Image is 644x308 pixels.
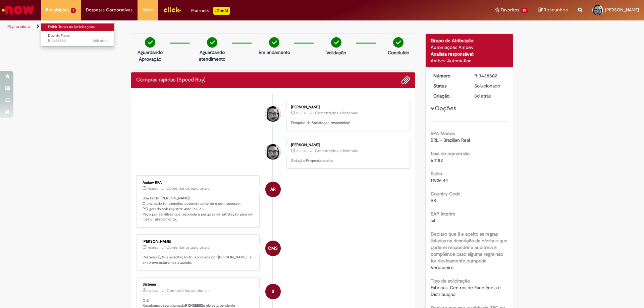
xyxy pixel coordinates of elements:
span: 8d atrás [474,93,491,99]
div: Analista responsável: [431,51,508,57]
img: ServiceNow [1,3,35,17]
span: R13458752 [48,38,108,44]
div: [PERSON_NAME] [291,105,403,109]
p: Validação [326,49,346,56]
p: Em andamento [259,49,290,56]
div: R13438802 [474,72,505,79]
span: 11926.44 [431,177,448,183]
p: Concluído [388,49,409,56]
img: check-circle-green.png [331,37,341,48]
time: 28/08/2025 15:37:11 [93,38,108,43]
span: BR [431,197,436,203]
span: 1 [71,8,76,13]
button: Adicionar anexos [401,76,410,84]
ul: Requisições [41,20,114,47]
b: Tipo de solicitação [431,278,470,284]
time: 22/08/2025 16:18:20 [296,111,307,115]
b: SAP Interim [431,211,455,217]
span: 7d atrás [296,149,307,153]
img: check-circle-green.png [145,37,155,48]
span: Requisições [46,7,69,13]
h2: Compras rápidas (Speed Buy) Histórico de tíquete [136,77,206,83]
b: taxa de conversão [431,150,470,157]
p: Solução Proposta aceita. [291,158,403,164]
div: [PERSON_NAME] [291,143,403,147]
span: Favoritos [501,7,519,13]
time: 22/08/2025 09:46:46 [474,93,491,99]
div: Ambev RPA [265,182,281,197]
div: Christiane Pires Martins De Lima [265,144,281,160]
span: 7d atrás [148,246,158,250]
p: Boa tarde, [PERSON_NAME]! O chamado foi atendido automaticamente e com sucesso. P.O gerado sob re... [143,196,254,222]
time: 22/08/2025 15:11:08 [148,187,158,191]
p: +GenAi [213,7,230,15]
a: Página inicial [7,24,31,29]
span: 7d atrás [296,111,307,115]
span: Rascunhos [544,7,568,13]
img: check-circle-green.png [207,37,217,48]
b: Country Code [431,191,461,197]
div: Cristiano Marques Silva [265,241,281,256]
div: [PERSON_NAME] [143,240,254,244]
img: check-circle-green.png [393,37,404,48]
div: Solucionado [474,82,505,89]
div: Padroniza [191,7,230,15]
p: Pesquisa de Satisfação respondida! [291,120,403,126]
span: 8d atrás [148,289,158,293]
div: Ambev RPA [143,181,254,185]
small: Comentários adicionais [166,186,209,191]
small: Comentários adicionais [166,245,209,250]
a: Aberto R13458752 : Dúvida Fiscal [41,32,115,45]
time: 22/08/2025 15:06:57 [148,246,158,250]
span: S [272,284,274,300]
b: Saldo [431,171,442,177]
span: BRL - Brazilian Real [431,137,470,143]
p: Aguardando Aprovação [134,49,166,62]
span: Dúvida Fiscal [48,33,70,38]
small: Comentários adicionais [167,288,210,294]
time: 22/08/2025 09:46:58 [148,289,158,293]
b: Declaro que li e aceito as regras listadas na descrição da oferta e que poderei responder a audit... [431,231,507,264]
div: Grupo de Atribuição: [431,37,508,44]
small: Comentários adicionais [315,148,358,154]
span: 7d atrás [148,187,158,191]
span: s4 [431,218,435,224]
ul: Trilhas de página [5,20,424,33]
span: Verdadeiro [431,264,453,270]
dt: Status [428,82,470,89]
span: AR [270,181,276,197]
div: Automações Ambev [431,44,508,51]
img: click_logo_yellow_360x200.png [163,5,181,15]
p: Aguardando atendimento [196,49,228,62]
div: System [265,284,281,299]
p: Prezado(a), Sua solicitação foi aprovada por [PERSON_NAME] , e em breve estaremos atuando. [143,255,254,265]
div: Ambev Automation [431,57,508,64]
span: Despesas Corporativas [86,7,132,13]
div: Christiane Pires Martins De Lima [265,106,281,122]
dt: Criação [428,93,470,99]
span: CMS [268,240,278,256]
b: RPA Moeda [431,130,455,136]
span: More [143,7,153,13]
time: 22/08/2025 16:17:49 [296,149,307,153]
div: 22/08/2025 09:46:46 [474,93,505,99]
dt: Número [428,72,470,79]
img: check-circle-green.png [269,37,279,48]
a: Rascunhos [538,7,568,13]
span: Fábricas, Centros de Excelência e Distribuição [431,285,502,297]
b: R13438802 [185,303,203,308]
span: 20h atrás [93,38,108,43]
span: 6.1182 [431,157,443,163]
span: [PERSON_NAME] [605,7,639,13]
span: 25 [521,8,528,13]
a: Exibir Todas as Solicitações [41,23,115,31]
div: Sistema [143,283,254,287]
small: Comentários adicionais [315,110,358,116]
